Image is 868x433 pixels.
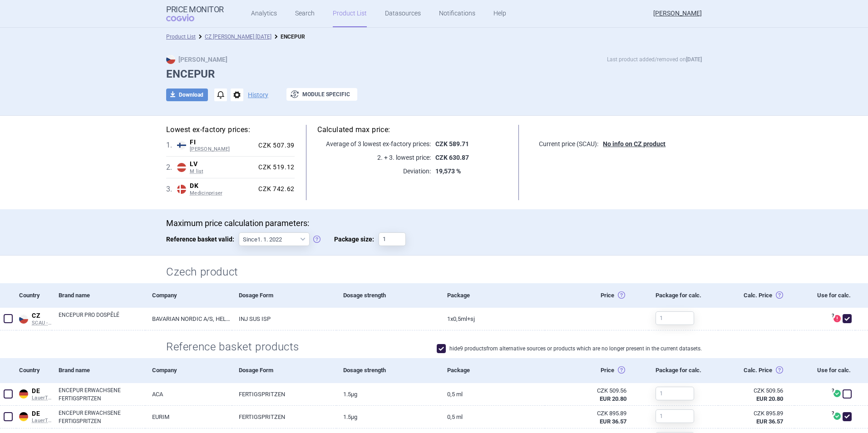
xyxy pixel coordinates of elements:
h2: Reference basket products [166,340,306,354]
div: Calc. Price [718,358,794,383]
span: DK [190,182,255,190]
li: CZ MAX PRICE April 2025 [196,32,271,41]
div: Price [545,283,649,308]
strong: [DATE] [686,56,702,63]
a: CZ [PERSON_NAME] [DATE] [205,34,271,40]
div: Country [16,283,52,308]
div: CZK 509.56 [725,387,783,395]
input: Package size: [379,232,406,246]
div: CZK 509.56 [552,387,626,395]
div: Package [440,283,544,308]
span: [PERSON_NAME] [190,146,255,153]
button: History [248,92,268,98]
span: SCAU - Non-reimbursed medicinal products [32,320,52,326]
a: 1.5µg [336,383,440,405]
img: Germany [19,412,28,421]
abbr: SP-CAU-010 Německo [552,387,626,403]
h1: ENCEPUR [166,68,702,81]
input: 1 [656,387,694,400]
a: 1X0,5ML+SJ [440,308,544,330]
h2: Czech product [166,265,702,280]
span: DE [32,410,52,418]
span: CZ [32,312,52,320]
a: Product List [166,34,196,40]
div: CZK 895.89 [552,409,626,418]
div: Dosage strength [336,358,440,383]
strong: No info on CZ product [603,140,666,148]
div: Brand name [52,358,145,383]
strong: ENCEPUR [281,34,305,40]
h5: Lowest ex-factory prices: [166,125,295,135]
a: FERTIGSPRITZEN [232,383,336,405]
div: Country [16,358,52,383]
a: CZK 509.56EUR 20.80 [718,383,794,407]
span: 2 . [166,162,177,173]
img: Germany [19,389,28,399]
strong: EUR 20.80 [756,395,783,402]
span: LV [190,160,255,168]
a: EURIM [145,406,232,428]
div: Package for calc. [649,358,718,383]
li: ENCEPUR [271,32,305,41]
li: Product List [166,32,196,41]
button: Module specific [286,88,357,101]
p: Current price (SCAU): [530,139,598,148]
a: INJ SUS ISP [232,308,336,330]
div: CZK 742.62 [255,185,295,193]
span: FI [190,138,255,147]
p: Maximum price calculation parameters: [166,218,702,228]
input: 1 [656,311,694,325]
a: ENCEPUR PRO DOSPĚLÉ [59,311,145,327]
strong: EUR 36.57 [600,418,626,425]
a: BAVARIAN NORDIC A/S, HELLERUP [145,308,232,330]
div: Company [145,358,232,383]
div: Dosage Form [232,358,336,383]
a: ACA [145,383,232,405]
div: Company [145,283,232,308]
div: CZK 519.12 [255,163,295,172]
a: CZCZSCAU - Non-reimbursed medicinal products [16,310,52,326]
img: Finland [177,141,186,150]
strong: [PERSON_NAME] [166,56,227,63]
p: 2. + 3. lowest price: [317,153,431,162]
span: Reference basket valid: [166,232,239,246]
a: FERTIGSPRITZEN [232,406,336,428]
a: 0,5 ml [440,383,544,405]
a: ENCEPUR ERWACHSENE FERTIGSPRITZEN [59,386,145,403]
button: Download [166,89,208,101]
span: M list [190,168,255,175]
span: Medicinpriser [190,190,255,197]
span: 1 . [166,140,177,151]
a: DEDELauerTaxe CGM [16,385,52,401]
span: ? [830,388,835,394]
strong: EUR 20.80 [600,395,626,402]
div: Brand name [52,283,145,308]
div: Dosage strength [336,283,440,308]
div: Calc. Price [718,283,794,308]
img: Czech Republic [19,315,28,324]
a: 0,5 ml [440,406,544,428]
input: 1 [656,409,694,423]
p: Deviation: [317,167,431,176]
p: Last product added/removed on [607,55,702,64]
img: Denmark [177,185,186,194]
span: ? [830,411,835,416]
div: Package [440,358,544,383]
span: LauerTaxe CGM [32,395,52,401]
div: CZK 895.89 [725,409,783,418]
img: CZ [166,55,175,64]
span: LauerTaxe CGM [32,418,52,424]
a: ENCEPUR ERWACHSENE FERTIGSPRITZEN [59,409,145,425]
div: Use for calc. [794,358,855,383]
a: CZK 895.89EUR 36.57 [718,406,794,429]
a: DEDELauerTaxe CGM [16,408,52,424]
strong: CZK 589.71 [435,140,469,148]
a: 1.5µg [336,406,440,428]
div: Use for calc. [794,283,855,308]
span: COGVIO [166,14,207,21]
strong: 19,573 % [435,167,461,175]
span: DE [32,387,52,395]
div: Dosage Form [232,283,336,308]
img: Latvia [177,163,186,172]
label: hide 9 products from alternative sources or products which are no longer present in the current d... [437,344,702,353]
